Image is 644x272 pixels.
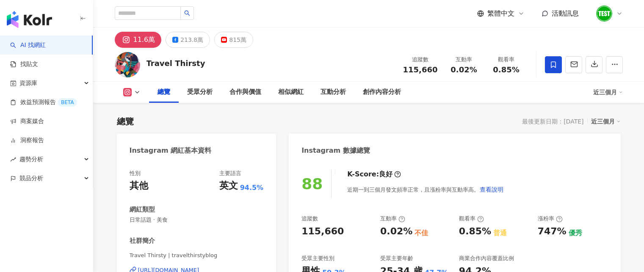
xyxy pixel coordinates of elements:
div: 受眾主要性別 [301,255,334,262]
span: 資源庫 [19,74,37,93]
img: unnamed.png [596,5,612,22]
div: 英文 [219,179,238,192]
a: searchAI 找網紅 [10,41,46,49]
div: 88 [301,175,323,192]
div: 近三個月 [593,85,623,99]
div: Travel Thirsty [146,58,205,69]
span: search [184,10,190,16]
div: 互動率 [448,55,480,64]
div: 互動率 [380,215,405,223]
div: 觀看率 [490,55,522,64]
button: 11.6萬 [115,32,162,48]
div: Instagram 數據總覽 [301,146,370,155]
div: 追蹤數 [301,215,318,223]
div: 主要語言 [219,170,241,177]
div: 合作與價值 [229,87,261,97]
div: 相似網紅 [278,87,304,97]
span: 競品分析 [19,169,43,188]
span: 活動訊息 [552,9,579,17]
div: 追蹤數 [403,55,438,64]
div: 最後更新日期：[DATE] [522,118,583,125]
span: 94.5% [240,183,264,192]
span: 查看說明 [480,186,503,193]
div: 普通 [493,228,507,238]
a: 找貼文 [10,60,38,69]
span: 繁體中文 [487,9,514,18]
div: 社群簡介 [130,236,155,245]
div: 受眾主要年齡 [380,255,413,262]
div: 漲粉率 [538,215,563,223]
div: 創作內容分析 [363,87,401,97]
div: 815萬 [229,34,246,46]
div: 11.6萬 [133,34,155,46]
div: Instagram 網紅基本資料 [130,146,212,155]
span: rise [10,157,16,162]
div: 747% [538,225,567,238]
div: 不佳 [415,228,428,238]
div: 近期一到三個月發文頻率正常，且漲粉率與互動率高。 [347,181,504,198]
img: logo [7,11,52,28]
div: K-Score : [347,170,401,179]
div: 優秀 [569,228,582,238]
button: 213.8萬 [166,32,210,48]
span: 115,660 [403,65,438,74]
span: 趨勢分析 [19,150,43,169]
div: 0.02% [380,225,412,238]
button: 查看說明 [479,181,504,198]
div: 0.85% [459,225,491,238]
span: 日常話題 · 美食 [130,216,264,224]
span: Travel Thirsty | travelthirstyblog [130,252,264,259]
div: 商業合作內容覆蓋比例 [459,255,514,262]
div: 總覽 [117,115,134,127]
img: KOL Avatar [115,52,140,77]
a: 商案媒合 [10,117,44,126]
div: 網紅類型 [130,205,155,214]
div: 性別 [130,170,141,177]
div: 受眾分析 [187,87,213,97]
div: 115,660 [301,225,344,238]
button: 815萬 [214,32,253,48]
span: 0.02% [451,66,477,74]
div: 互動分析 [321,87,346,97]
div: 213.8萬 [180,34,203,46]
a: 效益預測報告BETA [10,98,77,107]
a: 洞察報告 [10,136,44,145]
div: 良好 [379,170,392,179]
div: 觀看率 [459,215,484,223]
div: 近三個月 [591,116,621,127]
span: 0.85% [493,66,519,74]
div: 總覽 [158,87,170,97]
div: 其他 [130,179,148,192]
